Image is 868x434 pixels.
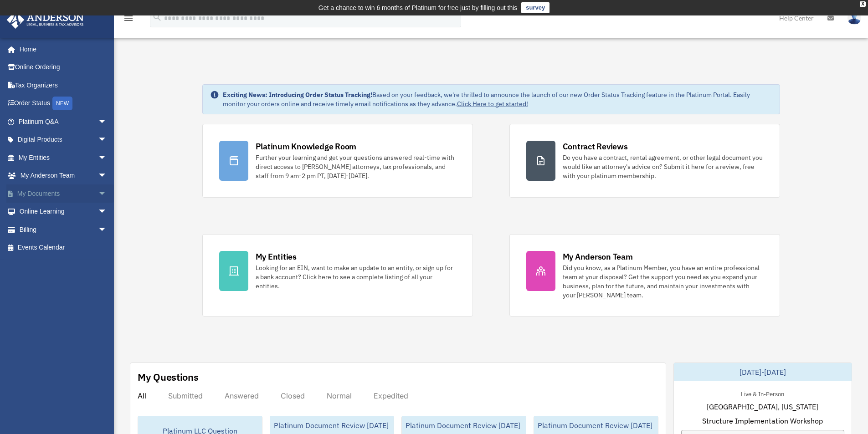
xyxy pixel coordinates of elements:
div: Answered [225,391,259,400]
a: Platinum Knowledge Room Further your learning and get your questions answered real-time with dire... [202,124,473,198]
a: Contract Reviews Do you have a contract, rental agreement, or other legal document you would like... [509,124,780,198]
span: arrow_drop_down [98,184,116,203]
a: My Entitiesarrow_drop_down [6,148,121,167]
div: All [138,391,146,400]
div: My Entities [256,251,297,262]
a: Events Calendar [6,239,121,257]
a: Tax Organizers [6,76,121,94]
div: My Questions [138,370,199,384]
a: Online Ordering [6,58,121,77]
a: menu [123,16,134,24]
a: My Anderson Team Did you know, as a Platinum Member, you have an entire professional team at your... [509,234,780,317]
div: Live & In-Person [734,388,791,398]
i: menu [123,13,134,24]
div: Submitted [168,391,203,400]
img: Anderson Advisors Platinum Portal [4,11,87,29]
a: Platinum Q&Aarrow_drop_down [6,112,121,131]
div: Normal [327,391,352,400]
a: Digital Productsarrow_drop_down [6,131,121,149]
div: Expedited [374,391,408,400]
span: arrow_drop_down [98,167,116,185]
div: Get a chance to win 6 months of Platinum for free just by filling out this [318,2,518,13]
a: Order StatusNEW [6,94,121,113]
div: Based on your feedback, we're thrilled to announce the launch of our new Order Status Tracking fe... [223,90,772,108]
a: Click Here to get started! [457,100,528,108]
strong: Exciting News: Introducing Order Status Tracking! [223,91,372,99]
i: search [152,12,162,22]
a: Billingarrow_drop_down [6,220,121,239]
div: Further your learning and get your questions answered real-time with direct access to [PERSON_NAM... [256,153,456,180]
div: Platinum Knowledge Room [256,141,357,152]
a: My Anderson Teamarrow_drop_down [6,167,121,185]
div: close [860,1,866,7]
div: Closed [281,391,305,400]
span: arrow_drop_down [98,131,116,149]
div: Do you have a contract, rental agreement, or other legal document you would like an attorney's ad... [563,153,763,180]
a: survey [521,2,550,13]
div: Contract Reviews [563,141,628,152]
div: Did you know, as a Platinum Member, you have an entire professional team at your disposal? Get th... [563,263,763,300]
span: arrow_drop_down [98,203,116,221]
a: Online Learningarrow_drop_down [6,203,121,221]
span: arrow_drop_down [98,112,116,131]
div: My Anderson Team [563,251,633,262]
a: My Entities Looking for an EIN, want to make an update to an entity, or sign up for a bank accoun... [202,234,473,317]
div: NEW [52,97,72,110]
span: arrow_drop_down [98,220,116,239]
img: User Pic [847,11,861,25]
span: [GEOGRAPHIC_DATA], [US_STATE] [707,401,818,412]
span: arrow_drop_down [98,148,116,167]
span: Structure Implementation Workshop [702,415,823,426]
a: My Documentsarrow_drop_down [6,184,121,203]
div: Looking for an EIN, want to make an update to an entity, or sign up for a bank account? Click her... [256,263,456,291]
div: [DATE]-[DATE] [674,363,852,381]
a: Home [6,40,116,58]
